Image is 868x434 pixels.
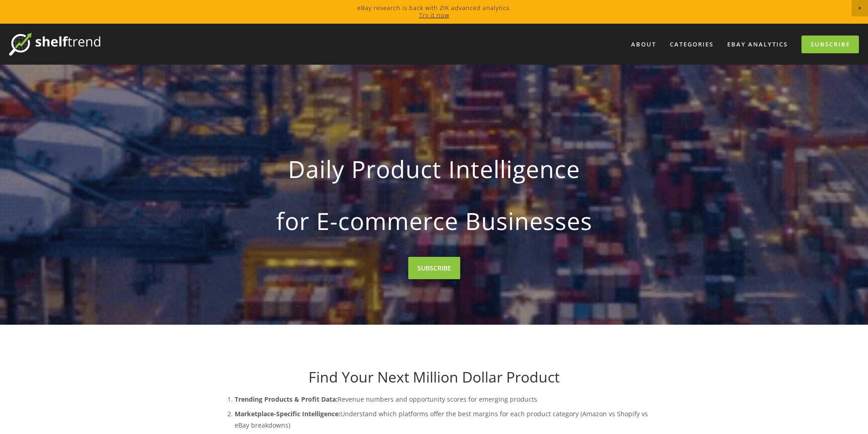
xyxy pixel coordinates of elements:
[231,148,637,190] strong: Daily Product Intelligence
[419,11,449,19] a: Try it now
[625,37,662,52] a: About
[235,409,340,418] strong: Marketplace-Specific Intelligence:
[235,393,652,405] p: Revenue numbers and opportunity scores for emerging products
[408,257,460,279] a: SUBSCRIBE
[231,199,637,242] strong: for E-commerce Businesses
[235,395,338,403] strong: Trending Products & Profit Data:
[216,368,652,386] h1: Find Your Next Million Dollar Product
[664,37,719,52] div: Categories
[9,33,100,56] img: ShelfTrend
[721,37,794,52] a: eBay Analytics
[801,36,859,53] a: Subscribe
[235,408,652,431] p: Understand which platforms offer the best margins for each product category (Amazon vs Shopify vs...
